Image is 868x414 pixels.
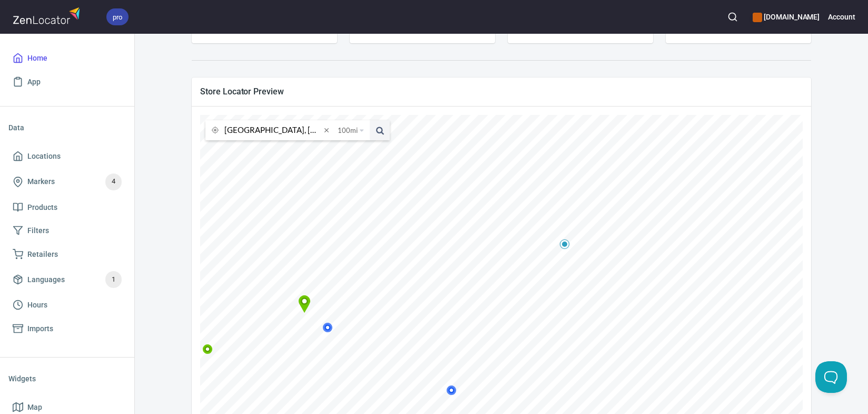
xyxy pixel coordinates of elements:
span: 100 mi [338,120,358,140]
div: Manage your apps [753,5,820,28]
li: Widgets [8,366,126,391]
span: 1 [105,274,122,286]
span: pro [106,12,129,23]
span: Markers [27,175,55,188]
span: App [27,75,41,89]
a: Filters [8,219,126,243]
iframe: Help Scout Beacon - Open [815,361,847,393]
span: Filters [27,224,49,237]
h6: [DOMAIN_NAME] [753,11,820,23]
span: Locations [27,150,61,163]
input: search [224,120,321,140]
a: Markers4 [8,168,126,196]
img: zenlocator [13,4,83,27]
a: Home [8,46,126,70]
h6: Account [828,11,855,23]
a: Retailers [8,243,126,266]
span: Hours [27,299,47,312]
a: Products [8,196,126,219]
a: App [8,70,126,94]
li: Data [8,115,126,140]
span: Store Locator Preview [200,86,803,97]
span: Home [27,52,47,65]
button: Search [721,5,744,28]
span: Imports [27,322,53,335]
a: Locations [8,145,126,168]
button: Account [828,5,855,28]
span: Languages [27,273,65,286]
span: 4 [105,176,122,188]
span: Map [27,401,42,414]
button: color-CE600E [753,13,762,22]
a: Hours [8,293,126,317]
span: Products [27,201,57,214]
a: Languages1 [8,266,126,293]
span: Retailers [27,248,58,261]
a: Imports [8,317,126,341]
div: pro [106,8,129,25]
